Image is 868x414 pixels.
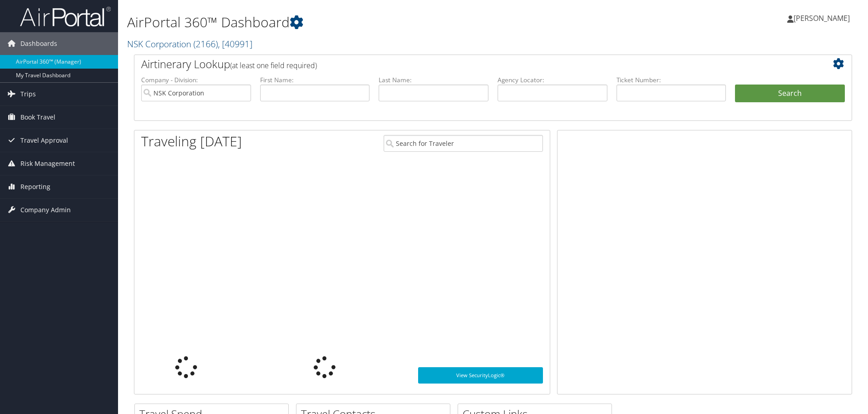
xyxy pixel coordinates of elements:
[230,60,317,70] span: (at least one field required)
[20,83,36,105] span: Trips
[787,5,859,32] a: [PERSON_NAME]
[379,75,488,85] label: Last Name:
[418,367,543,384] a: View SecurityLogic®
[260,75,370,85] label: First Name:
[218,38,252,50] span: , [ 40991 ]
[193,38,218,50] span: ( 2166 )
[498,75,607,85] label: Agency Locator:
[20,32,57,55] span: Dashboards
[141,132,242,151] h1: Traveling [DATE]
[20,106,55,129] span: Book Travel
[127,13,615,32] h1: AirPortal 360™ Dashboard
[127,38,252,50] a: NSK Corporation
[20,6,111,27] img: airportal-logo.png
[794,13,850,23] span: [PERSON_NAME]
[20,152,75,175] span: Risk Management
[20,129,68,152] span: Travel Approval
[20,175,50,198] span: Reporting
[141,75,251,85] label: Company - Division:
[735,85,845,103] button: Search
[20,199,71,221] span: Company Admin
[616,75,726,85] label: Ticket Number:
[141,56,785,72] h2: Airtinerary Lookup
[384,135,543,152] input: Search for Traveler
